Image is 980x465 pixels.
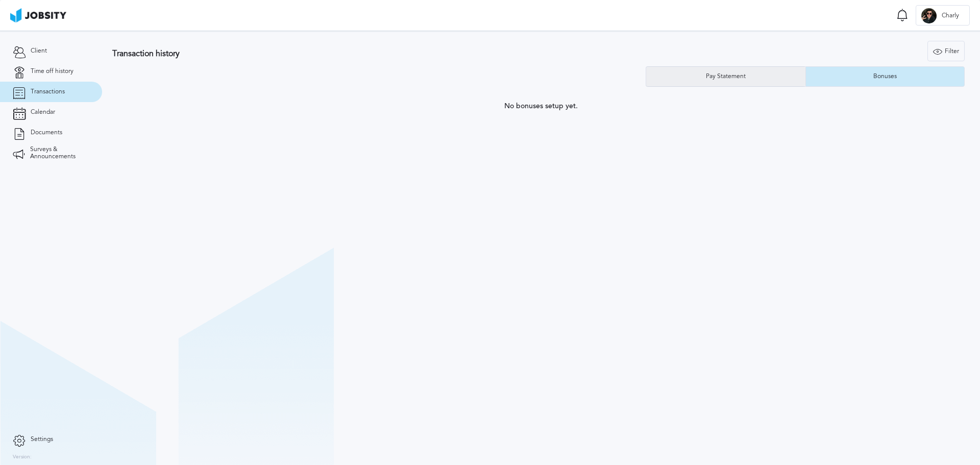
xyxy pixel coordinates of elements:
span: Transactions [31,88,65,95]
div: Pay Statement [701,73,751,80]
span: Surveys & Announcements [30,146,89,160]
button: Filter [927,41,965,61]
h3: Transaction history [112,49,579,58]
span: Client [31,47,47,55]
span: Settings [31,436,53,443]
div: Bonuses [868,73,902,80]
button: Bonuses [805,66,965,87]
div: C [921,8,937,23]
span: Calendar [31,109,55,116]
span: Charly [937,12,964,19]
button: Pay Statement [646,66,805,87]
span: No bonuses setup yet. [504,102,578,110]
span: Time off history [31,68,73,75]
label: Version: [13,454,32,460]
img: ab4bad089aa723f57921c736e9817d99.png [10,8,66,22]
button: CCharly [916,5,970,26]
span: Documents [31,129,62,136]
div: Filter [928,41,964,62]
